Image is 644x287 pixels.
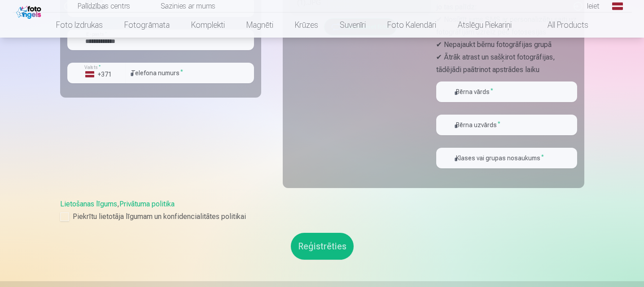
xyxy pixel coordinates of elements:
[60,199,584,222] div: ,
[284,13,329,38] a: Krūzes
[377,13,447,38] a: Foto kalendāri
[60,200,117,208] a: Lietošanas līgums
[291,233,354,260] button: Reģistrēties
[329,13,377,38] a: Suvenīri
[436,39,577,51] p: ✔ Nepajaukt bērnu fotogrāfijas grupā
[67,63,126,83] button: Valsts*+371
[447,13,522,38] a: Atslēgu piekariņi
[60,211,584,222] label: Piekrītu lietotāja līgumam un konfidencialitātes politikai
[436,51,577,76] p: ✔ Ātrāk atrast un sašķirot fotogrāfijas, tādējādi paātrinot apstrādes laiku
[45,13,114,38] a: Foto izdrukas
[82,64,104,71] label: Valsts
[236,13,284,38] a: Magnēti
[85,70,112,79] div: +371
[16,4,44,19] img: /fa1
[180,13,236,38] a: Komplekti
[522,13,599,38] a: All products
[119,200,175,208] a: Privātuma politika
[114,13,180,38] a: Fotogrāmata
